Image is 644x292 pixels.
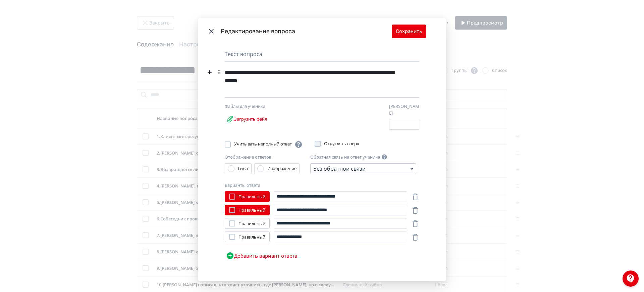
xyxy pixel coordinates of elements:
label: Варианты ответа [225,182,260,189]
span: Правильный [238,234,265,241]
label: [PERSON_NAME] [389,103,419,116]
div: Без обратной связи [313,165,366,173]
div: Изображение [267,165,297,172]
div: Файлы для ученика [225,103,295,110]
span: Правильный [238,194,265,200]
div: Редактирование вопроса [221,27,392,36]
span: Округлять вверх [324,140,359,147]
button: Добавить вариант ответа [225,249,299,262]
label: Обратная связь на ответ ученика [310,154,380,161]
label: Отображение ответов [225,154,271,161]
span: Учитывать неполный ответ [234,140,303,149]
div: Текст вопроса [225,50,419,62]
span: Правильный [238,207,265,214]
span: Правильный [238,220,265,227]
div: Текст [237,165,249,172]
div: Modal [198,18,446,281]
button: Сохранить [392,25,426,38]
